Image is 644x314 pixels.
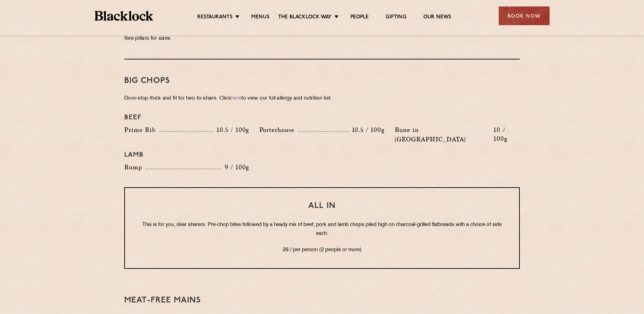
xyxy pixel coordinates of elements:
[124,76,520,85] h3: Big Chops
[231,96,241,101] a: here
[423,14,452,21] a: Our News
[278,14,332,21] a: The Blacklock Way
[124,125,159,135] p: Prime Rib
[499,6,550,25] div: Book Now
[139,221,505,238] p: This is for you, dear sharers. Pre-chop bites followed by a heady mix of beef, pork and lamb chop...
[95,11,153,21] img: BL_Textured_Logo-footer-cropped.svg
[124,114,520,122] h4: Beef
[490,125,520,143] p: 10 / 100g
[213,125,249,134] p: 10.5 / 100g
[395,125,490,144] p: Bone in [GEOGRAPHIC_DATA]
[124,296,520,305] h3: Meat-Free mains
[124,162,146,172] p: Rump
[197,14,233,21] a: Restaurants
[139,246,505,255] p: 28 / per person (2 people or more)
[139,202,505,210] h3: All In
[124,94,520,103] p: Door-stop-thick and fit for two-to-share. Click to view our full allergy and nutrition list.
[251,14,270,21] a: Menus
[349,125,385,134] p: 10.5 / 100g
[350,14,369,21] a: People
[259,125,298,135] p: Porterhouse
[124,151,520,159] h4: Lamb
[221,163,250,172] p: 9 / 100g
[124,34,249,43] p: See pillars for sizes
[386,14,406,21] a: Gifting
